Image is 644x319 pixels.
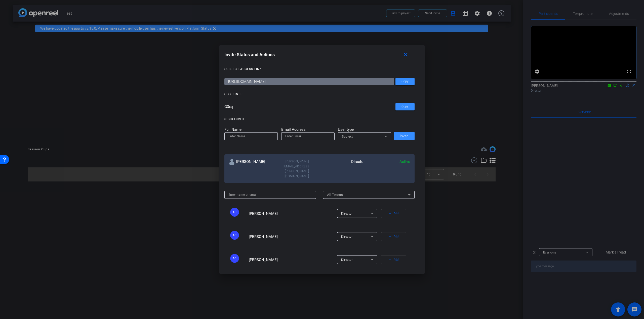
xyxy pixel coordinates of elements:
[341,212,353,215] span: Director
[224,67,415,72] openreel-title-line: SUBJECT ACCESS LINK
[401,80,409,83] span: Copy
[228,192,312,198] input: Enter name or email
[230,254,248,263] ngx-avatar: Alex Clark
[224,92,415,97] openreel-title-line: SESSION ID
[249,211,278,216] span: [PERSON_NAME]
[230,231,239,240] div: AC
[319,159,365,178] div: Director
[388,212,392,215] mat-icon: add
[230,254,239,263] div: AC
[394,233,398,240] span: Add
[381,255,406,264] button: Add
[381,209,406,218] button: Add
[274,159,319,178] div: [PERSON_NAME][EMAIL_ADDRESS][PERSON_NAME][DOMAIN_NAME]
[224,127,278,133] mat-label: Full Name
[395,103,415,110] button: Copy
[230,208,239,217] div: AC
[341,235,353,238] span: Director
[228,133,274,139] input: Enter Name
[399,159,410,164] span: Active
[230,208,248,217] ngx-avatar: Akira Cannon
[281,127,335,133] mat-label: Email Address
[388,258,392,262] mat-icon: add
[395,78,415,85] button: Copy
[230,231,248,240] ngx-avatar: Albert Carretero
[403,52,409,58] mat-icon: close
[285,133,331,139] input: Enter Email
[224,117,245,122] div: SEND INVITE
[249,258,278,262] span: [PERSON_NAME]
[338,127,391,133] mat-label: User type
[229,159,274,178] div: [PERSON_NAME]
[401,105,409,108] span: Copy
[327,193,343,197] span: All Teams
[224,67,262,72] div: SUBJECT ACCESS LINK
[224,92,243,97] div: SESSION ID
[394,210,398,217] span: Add
[341,258,353,262] span: Director
[224,50,415,59] div: Invite Status and Actions
[388,235,392,238] mat-icon: add
[342,135,353,138] span: Subject
[249,234,278,239] span: [PERSON_NAME]
[381,232,406,241] button: Add
[394,256,398,263] span: Add
[224,117,415,122] openreel-title-line: SEND INVITE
